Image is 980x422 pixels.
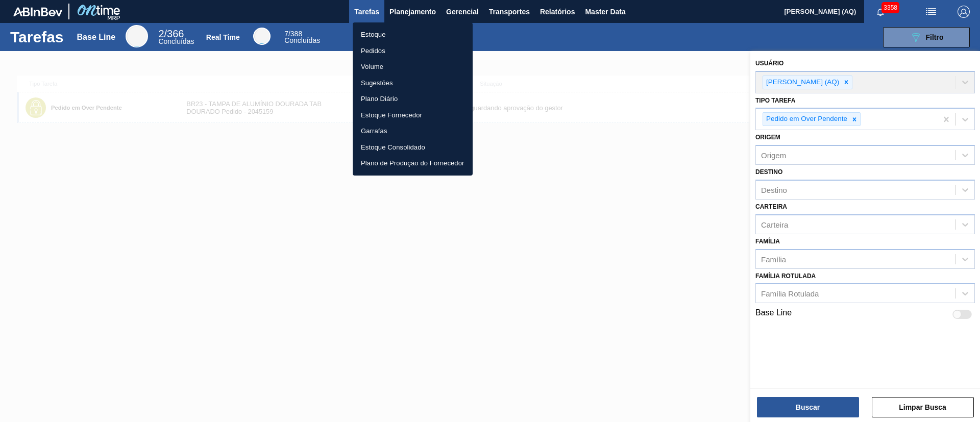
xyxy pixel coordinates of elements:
a: Plano Diário [353,91,473,107]
a: Volume [353,59,473,75]
a: Sugestões [353,75,473,91]
a: Plano de Produção do Fornecedor [353,155,473,171]
a: Garrafas [353,123,473,139]
a: Pedidos [353,43,473,59]
a: Estoque [353,27,473,43]
a: Estoque Consolidado [353,139,473,156]
a: Estoque Fornecedor [353,107,473,123]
